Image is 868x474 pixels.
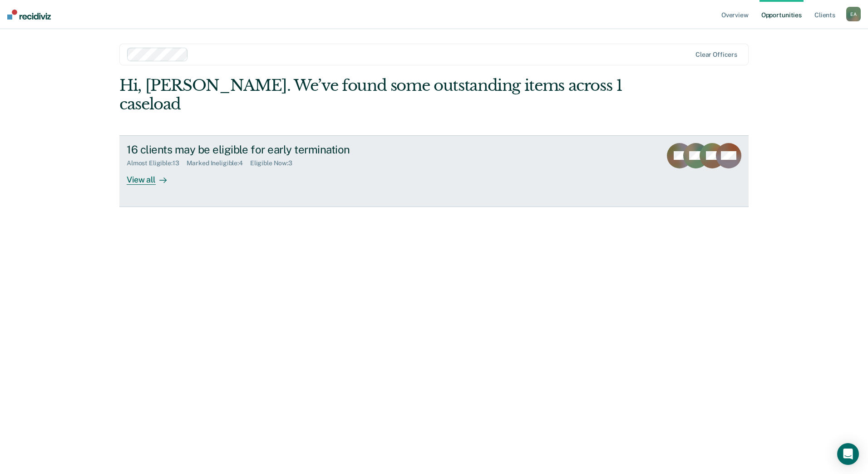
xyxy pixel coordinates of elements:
a: 16 clients may be eligible for early terminationAlmost Eligible:13Marked Ineligible:4Eligible Now... [119,135,749,207]
div: View all [127,167,178,185]
div: Eligible Now : 3 [250,159,300,167]
div: Hi, [PERSON_NAME]. We’ve found some outstanding items across 1 caseload [119,76,623,114]
div: Almost Eligible : 13 [127,159,187,167]
div: Marked Ineligible : 4 [187,159,250,167]
div: Clear officers [695,51,737,59]
div: Open Intercom Messenger [837,443,859,465]
img: Recidiviz [7,10,51,20]
button: EA [846,7,861,21]
div: E A [846,7,861,21]
div: 16 clients may be eligible for early termination [127,143,445,156]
